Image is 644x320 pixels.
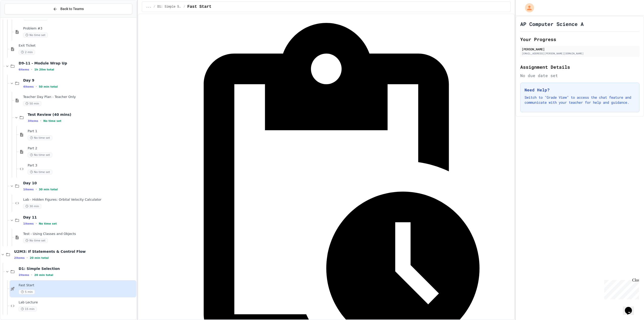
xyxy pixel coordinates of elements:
[146,5,152,9] span: ...
[23,181,135,185] span: Day 10
[19,61,135,65] span: D9-11 - Module Wrap Up
[23,238,48,243] span: No time set
[36,222,37,226] span: •
[39,85,58,88] span: 50 min total
[28,146,135,151] span: Part 2
[23,232,135,236] span: Test - Using Classes and Objects
[520,63,639,70] h2: Assignment Details
[40,119,41,123] span: •
[39,222,57,225] span: No time set
[19,283,135,288] span: Fast Start
[19,50,35,55] span: 2 min
[23,215,135,220] span: Day 11
[60,6,84,12] span: Back to Teams
[23,222,34,225] span: 1 items
[28,170,52,174] span: No time set
[19,44,135,48] span: Exit Ticket
[14,249,135,254] span: U2M3: If Statements & Control Flow
[23,95,135,99] span: Teacher Day Plan - Teacher Only
[187,4,212,10] span: Fast Start
[153,5,155,9] span: /
[31,273,32,277] span: •
[28,129,135,133] span: Part 1
[34,273,53,277] span: 20 min total
[23,188,34,191] span: 1 items
[23,78,135,83] span: Day 9
[28,119,38,123] span: 3 items
[2,2,35,32] div: Chat with us now!Close
[623,300,639,315] iframe: chat widget
[28,163,135,168] span: Part 3
[39,188,58,191] span: 30 min total
[522,52,638,55] div: [EMAIL_ADDRESS][PERSON_NAME][DOMAIN_NAME]
[5,4,132,14] button: Back to Teams
[23,204,41,209] span: 30 min
[23,198,135,202] span: Lab - Hidden Figures: Orbital Velocity Calculator
[36,85,37,89] span: •
[183,5,185,9] span: /
[602,278,639,299] iframe: chat widget
[28,153,52,157] span: No time set
[525,95,635,105] p: Switch to "Grade View" to access the chat feature and communicate with your teacher for help and ...
[23,101,41,106] span: 50 min
[19,68,29,71] span: 6 items
[157,5,181,9] span: D1: Simple Selection
[36,187,37,191] span: •
[43,119,61,123] span: No time set
[19,290,35,294] span: 5 min
[31,67,32,72] span: •
[23,26,135,31] span: Problem #3
[28,112,135,117] span: Test Review (40 mins)
[19,307,37,311] span: 15 min
[19,300,135,305] span: Lab Lecture
[19,273,29,277] span: 2 items
[520,73,639,79] div: No due date set
[19,266,135,271] span: D1: Simple Selection
[525,87,635,93] h3: Need Help?
[34,68,54,71] span: 1h 20m total
[522,47,638,51] div: [PERSON_NAME]
[23,85,34,88] span: 4 items
[30,256,49,260] span: 20 min total
[520,2,535,14] div: My Account
[14,256,25,260] span: 2 items
[23,33,48,38] span: No time set
[28,135,52,140] span: No time set
[520,36,639,43] h2: Your Progress
[520,20,584,27] h1: AP Computer Science A
[27,256,28,260] span: •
